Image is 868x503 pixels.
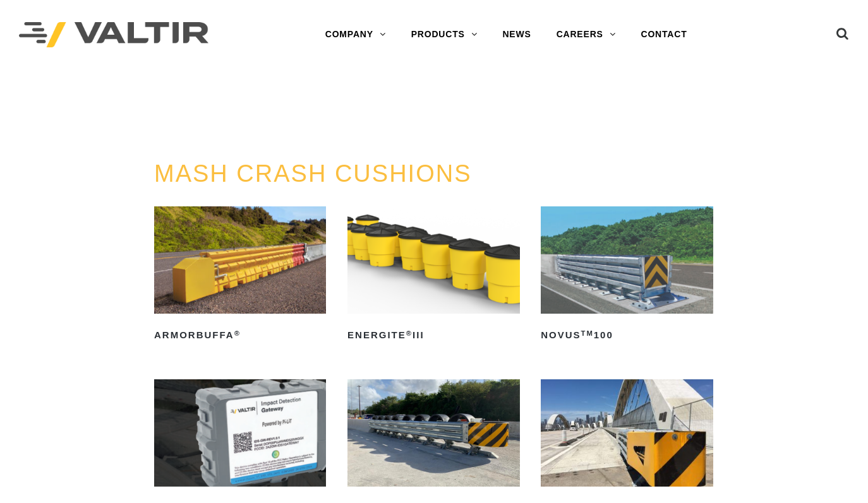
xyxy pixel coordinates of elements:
h2: ENERGITE III [347,325,519,345]
a: CONTACT [629,22,700,47]
a: NOVUSTM100 [541,206,713,345]
sup: ® [406,329,413,337]
a: MASH CRASH CUSHIONS [154,160,472,187]
a: COMPANY [313,22,399,47]
a: ENERGITE®III [347,206,519,345]
h2: ArmorBuffa [154,325,326,345]
sup: TM [581,329,594,337]
a: PRODUCTS [399,22,490,47]
img: Valtir [19,22,208,48]
a: CAREERS [544,22,629,47]
a: ArmorBuffa® [154,206,326,345]
a: NEWS [490,22,543,47]
sup: ® [234,329,241,337]
h2: NOVUS 100 [541,325,713,345]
